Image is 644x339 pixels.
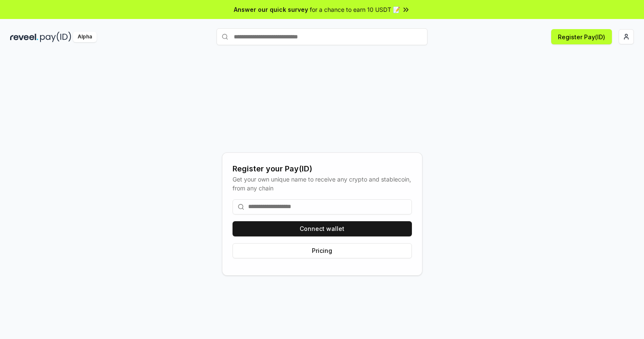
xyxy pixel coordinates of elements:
div: Register your Pay(ID) [233,163,412,175]
div: Alpha [73,32,97,42]
button: Register Pay(ID) [551,29,612,44]
button: Connect wallet [233,221,412,236]
span: for a chance to earn 10 USDT 📝 [310,5,400,14]
span: Answer our quick survey [234,5,308,14]
img: pay_id [40,32,71,42]
div: Get your own unique name to receive any crypto and stablecoin, from any chain [233,175,412,193]
img: reveel_dark [10,32,38,42]
button: Pricing [233,243,412,258]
